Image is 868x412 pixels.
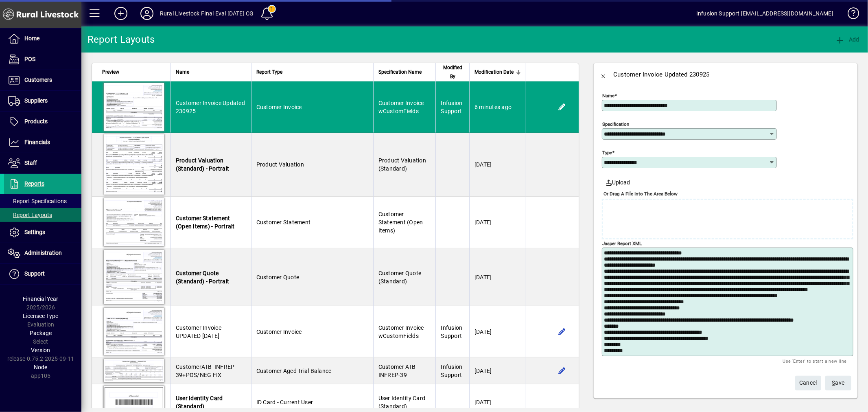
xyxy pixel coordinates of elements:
[4,264,81,284] a: Support
[469,306,526,357] td: [DATE]
[8,212,52,218] span: Report Layouts
[134,6,160,21] button: Profile
[378,68,422,77] span: Specification Name
[24,118,48,125] span: Products
[4,49,81,70] a: POS
[24,97,48,104] span: Suppliers
[256,274,300,281] span: Customer Quote
[835,36,859,43] span: Add
[176,395,223,410] span: User Identity Card (Standard)
[441,364,462,378] span: Infusion Support
[602,175,634,190] button: Upload
[24,160,37,166] span: Staff
[783,356,847,366] mat-hint: Use 'Enter' to start a new line
[31,347,50,353] span: Version
[832,379,835,386] span: S
[469,197,526,248] td: [DATE]
[4,208,81,222] a: Report Layouts
[378,100,424,114] span: Customer Invoice wCustomFields
[696,7,833,20] div: Infusion Support [EMAIL_ADDRESS][DOMAIN_NAME]
[474,68,521,77] div: Modification Date
[4,132,81,153] a: Financials
[176,324,221,339] span: Customer Invoice UPDATED [DATE]
[24,250,62,256] span: Administration
[378,211,423,234] span: Customer Statement (Open Items)
[441,63,464,81] span: Modified By
[613,68,710,81] div: Customer Invoice Updated 230925
[594,65,613,84] button: Back
[87,33,155,46] div: Report Layouts
[4,91,81,111] a: Suppliers
[602,121,629,127] mat-label: Specification
[24,270,45,277] span: Support
[378,157,426,172] span: Product Valuation (Standard)
[378,395,426,410] span: User Identity Card (Standard)
[469,81,526,133] td: 6 minutes ago
[8,198,67,204] span: Report Specifications
[474,68,514,77] span: Modification Date
[176,364,236,378] span: CustomerATB_INFREP-39+POS/NEG FIX
[378,270,422,285] span: Customer Quote (Standard)
[602,93,614,99] mat-label: Name
[24,56,35,62] span: POS
[176,215,235,230] span: Customer Statement (Open Items) - Portrait
[176,270,229,285] span: Customer Quote (Standard) - Portrait
[4,243,81,263] a: Administration
[24,180,44,187] span: Reports
[176,100,245,114] span: Customer Invoice Updated 230925
[441,100,462,114] span: Infusion Support
[24,229,45,235] span: Settings
[602,150,612,156] mat-label: Type
[34,364,48,370] span: Node
[30,330,52,336] span: Package
[256,219,311,226] span: Customer Statement
[176,157,229,172] span: Product Valuation (Standard) - Portrait
[102,68,119,77] span: Preview
[256,68,282,77] span: Report Type
[24,35,39,42] span: Home
[4,112,81,132] a: Products
[256,161,304,168] span: Product Valuation
[378,364,416,378] span: Customer ATB INFREP-39
[833,32,861,47] button: Add
[795,376,821,390] button: Cancel
[4,153,81,173] a: Staff
[23,313,59,319] span: Licensee Type
[605,178,630,187] span: Upload
[176,68,189,77] span: Name
[160,7,254,20] div: Rural Livestock FInal Eval [DATE] CG
[4,194,81,208] a: Report Specifications
[378,324,424,339] span: Customer Invoice wCustomFields
[602,241,642,246] mat-label: Jasper Report XML
[469,133,526,197] td: [DATE]
[176,68,246,77] div: Name
[24,77,52,83] span: Customers
[4,222,81,243] a: Settings
[441,324,462,339] span: Infusion Support
[256,68,368,77] div: Report Type
[4,70,81,90] a: Customers
[256,104,302,110] span: Customer Invoice
[256,329,302,335] span: Customer Invoice
[469,357,526,384] td: [DATE]
[4,28,81,49] a: Home
[378,68,431,77] div: Specification Name
[24,139,50,145] span: Financials
[832,376,845,390] span: ave
[799,376,817,390] span: Cancel
[256,399,313,405] span: ID Card - Current User
[469,248,526,306] td: [DATE]
[23,296,59,302] span: Financial Year
[842,2,858,28] a: Knowledge Base
[825,376,851,390] button: Save
[256,368,332,374] span: Customer Aged Trial Balance
[108,6,134,21] button: Add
